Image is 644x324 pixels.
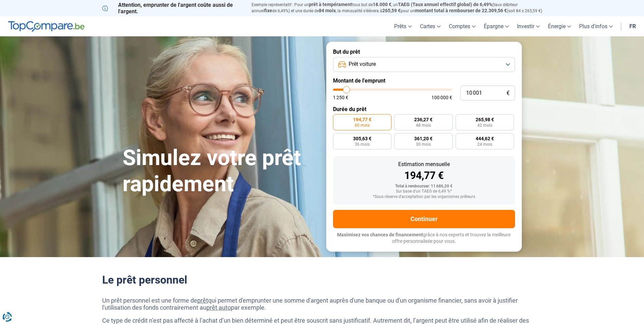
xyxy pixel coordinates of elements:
[333,49,515,55] label: But du prêt
[338,195,510,199] div: *Sous réserve d'acceptation par les organismes prêteurs
[476,117,494,122] span: 265,98 €
[355,123,370,127] span: 60 mois
[382,8,401,13] span: 265,59 €
[102,2,243,15] p: Attention, emprunter de l'argent coûte aussi de l'argent.
[102,297,542,311] p: Un prêt personnel est une forme de qui permet d'emprunter une somme d'argent auprès d'une banque ...
[102,273,542,286] h2: Le prêt personnel
[333,57,515,72] button: Prêt voiture
[333,95,348,100] span: 1 250 €
[513,16,544,36] a: Investir
[373,2,391,7] span: 18.000 €
[431,95,452,100] span: 100 000 €
[338,189,510,194] div: Sur base d'un TAEG de 6,49 %*
[338,184,510,189] div: Total à rembourser: 11 686,20 €
[507,90,510,96] span: €
[206,304,231,311] a: prêt auto
[252,2,542,14] p: Exemple représentatif : Pour un tous but de , un (taux débiteur annuel de 6,49%) et une durée de ...
[319,8,336,13] span: 84 mois
[414,117,433,122] span: 236,27 €
[353,136,371,141] span: 305,63 €
[398,2,492,7] span: TAEG (Taux annuel effectif global) de 6,49%
[544,16,575,36] a: Énergie
[416,123,431,127] span: 48 mois
[333,106,515,112] label: Durée du prêt
[415,8,507,13] span: montant total à rembourser de 22.309,56 €
[477,123,492,127] span: 42 mois
[8,21,85,32] img: TopCompare
[264,8,272,13] span: fixe
[338,170,510,181] div: 194,77 €
[349,60,376,68] span: Prêt voiture
[338,162,510,167] div: Estimation mensuelle
[390,16,416,36] a: Prêts
[355,142,370,146] span: 36 mois
[416,142,431,146] span: 30 mois
[575,16,617,36] a: Plus d'infos
[625,16,640,36] a: fr
[445,16,480,36] a: Comptes
[353,117,371,122] span: 194,77 €
[416,16,445,36] a: Cartes
[476,136,494,141] span: 444,62 €
[123,145,318,197] h1: Simulez votre prêt rapidement
[309,2,352,7] span: prêt à tempérament
[414,136,433,141] span: 361,20 €
[333,210,515,228] button: Continuer
[480,16,513,36] a: Épargne
[333,77,515,84] label: Montant de l'emprunt
[477,142,492,146] span: 24 mois
[333,232,515,245] p: grâce à nos experts et trouvez la meilleure offre personnalisée pour vous.
[197,297,208,304] a: prêt
[337,232,423,237] span: Maximisez vos chances de financement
